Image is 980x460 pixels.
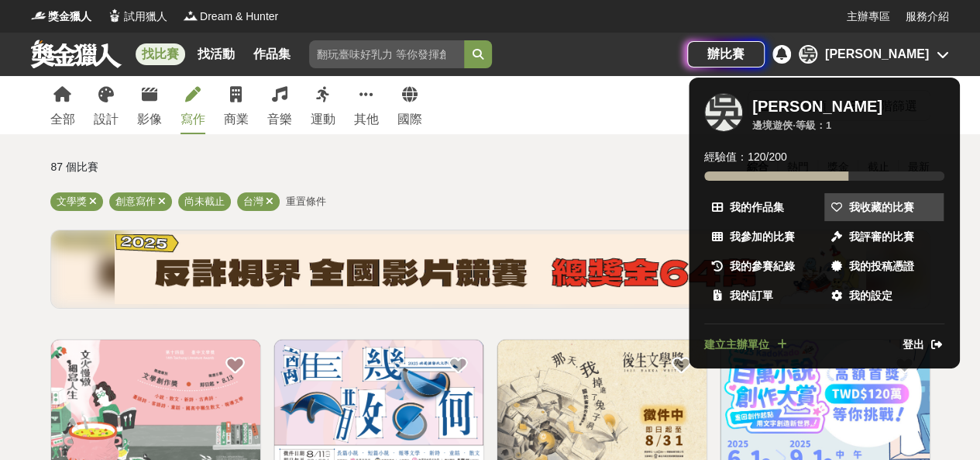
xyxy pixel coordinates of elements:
span: · [793,118,796,133]
a: 登出 [903,337,944,353]
span: 我評審的比賽 [849,229,914,245]
span: 我的作品集 [730,199,784,216]
a: 我的作品集 [705,193,824,221]
a: 我評審的比賽 [824,223,944,251]
a: 我的訂單 [705,282,824,310]
a: 我的參賽紀錄 [705,252,824,280]
span: 我的投稿憑證 [849,258,914,275]
div: 等級： 1 [796,118,831,133]
a: 建立主辦單位 [704,337,789,353]
a: 我的設定 [824,282,944,310]
span: 我的參賽紀錄 [730,258,795,275]
span: 經驗值： 120 / 200 [704,149,787,165]
a: 辦比賽 [687,41,765,67]
a: 我收藏的比賽 [824,193,944,221]
span: 建立主辦單位 [704,337,769,353]
div: 邊境遊俠 [752,118,793,133]
a: 我參加的比賽 [705,223,824,251]
div: [PERSON_NAME] [752,97,882,116]
div: 吳 [704,93,743,132]
span: 我的設定 [849,288,892,304]
span: 登出 [903,337,924,353]
span: 我的訂單 [730,288,773,304]
span: 我參加的比賽 [730,229,795,245]
a: 我的投稿憑證 [824,252,944,280]
span: 我收藏的比賽 [849,199,914,216]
